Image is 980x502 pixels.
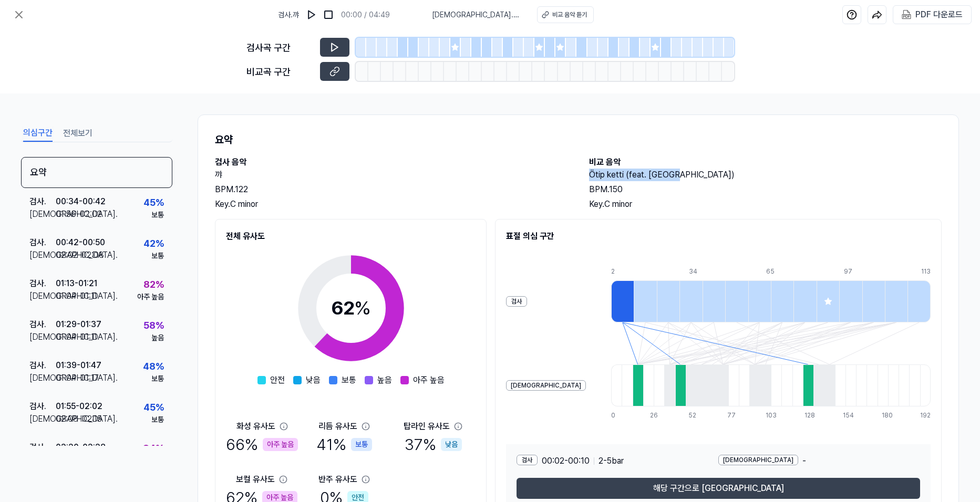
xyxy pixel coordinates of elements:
div: 48 % [143,359,164,373]
div: 보통 [151,373,164,384]
div: PDF 다운로드 [915,8,963,22]
span: 검사 . 꺄 [278,9,299,20]
div: 42 % [143,236,164,250]
div: BPM. 122 [215,183,568,196]
div: 보통 [351,438,372,451]
div: 0 [611,411,622,420]
div: 01:55 - 02:02 [56,400,102,413]
div: [DEMOGRAPHIC_DATA] . [29,372,56,384]
div: [DEMOGRAPHIC_DATA] . [29,290,56,302]
span: [DEMOGRAPHIC_DATA] . Ötip ketti (feat. [GEOGRAPHIC_DATA]) [432,9,524,20]
div: 01:29 - 01:37 [56,318,101,331]
div: 00:00 / 04:49 [341,9,390,20]
img: stop [323,9,334,20]
div: 화성 유사도 [236,420,275,433]
div: 02:08 - 02:15 [56,413,102,425]
div: 01:04 - 01:17 [56,372,99,384]
div: 검사 [506,296,527,307]
div: 02:02 - 02:08 [56,249,104,262]
div: 02:20 - 02:28 [56,441,106,454]
div: 82 % [143,277,164,291]
span: % [354,297,371,319]
div: 62 [331,294,371,322]
div: 보통 [151,250,164,262]
div: 검사 . [29,195,56,208]
span: 00:02 - 00:10 [542,455,590,467]
div: 26 [650,411,661,420]
div: [DEMOGRAPHIC_DATA] . [29,413,56,425]
div: 탑라인 유사도 [404,420,450,433]
span: 안전 [270,374,285,386]
h2: 전체 유사도 [226,230,476,243]
div: [DEMOGRAPHIC_DATA] [718,455,798,465]
h2: 비교 음악 [589,156,942,169]
h1: 요약 [215,132,942,148]
button: PDF 다운로드 [900,6,965,24]
h2: 표절 의심 구간 [506,230,931,243]
div: 52 [688,411,699,420]
div: 01:04 - 01:11 [56,290,97,302]
div: 요약 [21,157,172,188]
div: 113 [921,267,931,276]
div: 비교 음악 듣기 [552,10,587,19]
div: 01:13 - 01:21 [56,277,97,290]
div: 128 [804,411,815,420]
div: - [718,455,920,467]
img: share [872,9,882,20]
div: 보컬 유사도 [236,473,275,486]
div: 84 % [143,441,164,455]
div: [DEMOGRAPHIC_DATA] . [29,331,56,343]
div: 아주 높음 [137,291,164,302]
span: 높음 [377,374,392,386]
div: 검사 . [29,441,56,454]
div: 45 % [143,400,164,414]
div: 높음 [151,332,164,343]
div: 보통 [151,414,164,425]
div: 154 [843,411,853,420]
div: 01:39 - 01:47 [56,359,101,372]
div: 00:42 - 00:50 [56,236,105,249]
div: 01:56 - 02:02 [56,208,102,221]
div: 비교곡 구간 [246,65,314,79]
div: 37 % [405,433,462,456]
h2: 검사 음악 [215,156,568,169]
span: 아주 높음 [413,374,445,386]
div: 검사 . [29,400,56,413]
div: 검사 . [29,236,56,249]
div: 검사 . [29,359,56,372]
img: PDF Download [902,10,911,19]
span: 낮음 [306,374,321,386]
div: 41 % [316,433,372,456]
div: Key. C minor [589,198,942,211]
div: 192 [920,411,931,420]
div: 검사 [517,455,538,465]
div: 180 [882,411,892,420]
div: [DEMOGRAPHIC_DATA] [506,380,586,391]
span: 보통 [342,374,356,386]
h2: 꺄 [215,169,568,181]
div: 97 [844,267,866,276]
div: 검사 . [29,318,56,331]
div: 아주 높음 [263,438,298,451]
div: 01:04 - 01:11 [56,331,97,343]
div: 103 [766,411,776,420]
div: 보통 [151,210,164,221]
button: 의심구간 [23,125,53,142]
div: 검사곡 구간 [246,40,314,55]
div: 34 [689,267,711,276]
button: 해당 구간으로 [GEOGRAPHIC_DATA] [517,478,920,499]
button: 비교 음악 듣기 [537,6,594,23]
div: 77 [727,411,738,420]
span: 2 - 5 bar [599,455,624,467]
div: [DEMOGRAPHIC_DATA] . [29,208,56,221]
div: BPM. 150 [589,183,942,196]
button: 전체보기 [63,125,92,142]
div: Key. C minor [215,198,568,211]
div: 00:34 - 00:42 [56,195,106,208]
div: [DEMOGRAPHIC_DATA] . [29,249,56,262]
div: 2 [611,267,634,276]
div: 45 % [143,195,164,210]
h2: Ötip ketti (feat. [GEOGRAPHIC_DATA]) [589,169,942,181]
div: 66 % [226,433,298,456]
